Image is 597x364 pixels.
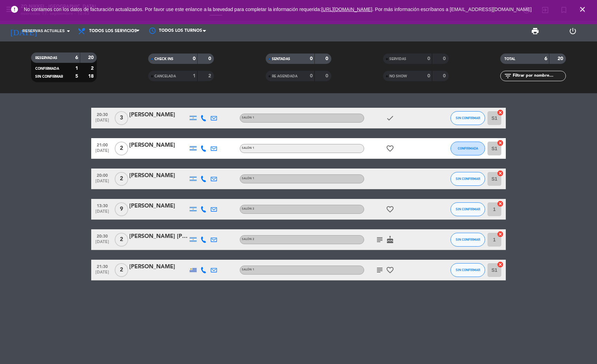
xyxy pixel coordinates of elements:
strong: 0 [325,74,330,78]
a: . Por más información escríbanos a [EMAIL_ADDRESS][DOMAIN_NAME] [372,7,532,12]
span: SIN CONFIRMAR [456,238,480,241]
span: 20:30 [94,232,111,240]
strong: 0 [208,56,212,61]
span: 21:00 [94,141,111,149]
strong: 0 [325,56,330,61]
span: No contamos con los datos de facturación actualizados. Por favor use este enlance a la brevedad p... [24,7,532,12]
button: SIN CONFIRMAR [451,202,485,216]
strong: 1 [75,66,78,71]
i: favorite_border [386,266,394,274]
span: SIN CONFIRMAR [456,177,480,181]
span: RE AGENDADA [272,75,297,78]
strong: 2 [91,66,95,71]
i: filter_list [504,72,512,80]
i: error [10,5,19,13]
i: cancel [497,231,504,238]
i: favorite_border [386,144,394,153]
span: [DATE] [94,149,111,156]
span: 2 [115,172,128,186]
span: CHECK INS [154,57,173,61]
button: SIN CONFIRMAR [451,263,485,277]
span: 20:30 [94,110,111,118]
span: [DATE] [94,270,111,278]
i: arrow_drop_down [64,27,73,35]
span: 21:30 [94,262,111,270]
span: SERVIDAS [389,57,406,61]
span: Salón 1 [242,116,254,119]
input: Filtrar por nombre... [512,72,566,80]
div: [PERSON_NAME] [129,141,188,150]
i: subject [376,236,384,244]
span: CANCELADA [154,75,176,78]
span: Todos los servicios [89,29,137,33]
i: cancel [497,261,504,268]
i: cancel [497,170,504,177]
span: [DATE] [94,118,111,126]
span: NO SHOW [389,75,407,78]
span: [DATE] [94,240,111,248]
strong: 0 [427,74,430,78]
span: 20:00 [94,171,111,179]
i: cancel [497,140,504,146]
span: Salón 1 [242,177,254,180]
strong: 6 [75,55,78,60]
strong: 6 [544,56,547,61]
i: [DATE] [5,23,42,39]
strong: 18 [88,74,95,79]
strong: 20 [88,55,95,60]
i: check [386,114,394,122]
span: print [531,27,539,35]
span: Salón 1 [242,268,254,271]
div: [PERSON_NAME] [129,111,188,119]
strong: 2 [208,74,212,78]
span: 2 [115,263,128,277]
strong: 1 [193,74,196,78]
span: [DATE] [94,179,111,187]
button: CONFIRMADA [451,142,485,155]
span: 2 [115,233,128,247]
i: close [578,5,587,13]
button: SIN CONFIRMAR [451,172,485,186]
span: CONFIRMADA [35,67,59,70]
span: Salón 2 [242,238,254,241]
span: SENTADAS [272,57,290,61]
span: 2 [115,142,128,155]
span: SIN CONFIRMAR [456,116,480,120]
strong: 5 [75,74,78,79]
span: 13:30 [94,201,111,209]
a: [URL][DOMAIN_NAME] [321,7,372,12]
i: subject [376,266,384,274]
i: power_settings_new [569,27,577,35]
strong: 0 [310,56,313,61]
span: CONFIRMADA [458,146,478,150]
span: [DATE] [94,209,111,217]
span: 9 [115,202,128,216]
strong: 0 [310,74,313,78]
i: favorite_border [386,205,394,213]
span: SIN CONFIRMAR [35,75,63,78]
strong: 0 [427,56,430,61]
span: TOTAL [504,57,515,61]
strong: 20 [558,56,565,61]
button: SIN CONFIRMAR [451,111,485,125]
span: 3 [115,111,128,125]
div: [PERSON_NAME] [129,262,188,271]
i: cancel [497,200,504,207]
span: RESERVADAS [35,56,57,60]
div: [PERSON_NAME] [PERSON_NAME] [129,232,188,241]
strong: 0 [193,56,196,61]
span: SIN CONFIRMAR [456,207,480,211]
span: Salón 2 [242,208,254,210]
strong: 0 [443,74,447,78]
strong: 0 [443,56,447,61]
div: LOG OUT [554,21,592,41]
span: Salón 1 [242,147,254,150]
i: cake [386,236,394,244]
span: Reservas actuales [22,28,65,34]
span: SIN CONFIRMAR [456,268,480,272]
button: SIN CONFIRMAR [451,233,485,247]
div: [PERSON_NAME] [129,171,188,180]
div: [PERSON_NAME] [129,202,188,211]
i: cancel [497,109,504,116]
